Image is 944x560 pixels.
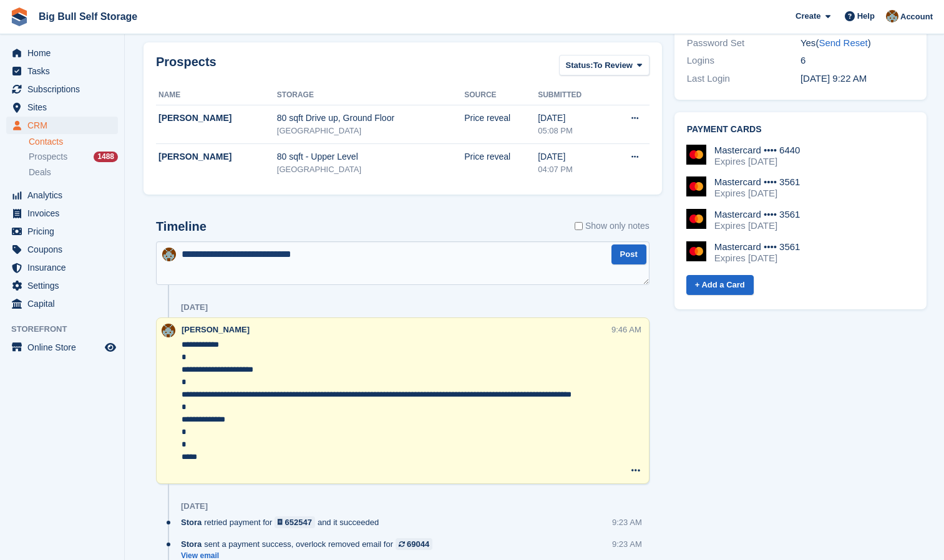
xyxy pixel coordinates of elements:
[103,340,118,355] a: Preview store
[687,54,800,68] div: Logins
[407,538,429,550] div: 69044
[714,209,800,220] div: Mastercard •••• 3561
[6,339,118,356] a: menu
[464,85,538,105] th: Source
[29,150,118,163] a: Prospects 1488
[27,117,102,134] span: CRM
[686,176,706,196] img: Mastercard Logo
[156,85,277,105] th: Name
[6,241,118,258] a: menu
[27,62,102,80] span: Tasks
[819,37,867,48] a: Send Reset
[714,156,800,167] div: Expires [DATE]
[538,85,608,105] th: Submitted
[27,339,102,356] span: Online Store
[162,324,175,337] img: Mike Llewellen Palmer
[181,538,439,550] div: sent a payment success, overlock removed email for
[29,167,51,178] span: Deals
[285,516,312,528] div: 652547
[162,248,176,261] img: Mike Llewellen Palmer
[612,516,642,528] div: 9:23 AM
[815,37,870,48] span: ( )
[886,10,898,22] img: Mike Llewellen Palmer
[559,55,650,75] button: Status: To Review
[687,72,800,86] div: Last Login
[27,99,102,116] span: Sites
[800,73,867,84] time: 2025-07-29 08:22:00 UTC
[593,59,633,72] span: To Review
[611,324,641,336] div: 9:46 AM
[34,6,142,27] a: Big Bull Self Storage
[714,253,800,264] div: Expires [DATE]
[538,112,608,125] div: [DATE]
[464,150,538,163] div: Price reveal
[181,516,202,528] span: Stora
[714,188,800,199] div: Expires [DATE]
[156,55,217,78] h2: Prospects
[6,223,118,240] a: menu
[6,295,118,312] a: menu
[181,516,385,528] div: retried payment for and it succeeded
[714,145,800,156] div: Mastercard •••• 6440
[6,186,118,204] a: menu
[158,112,277,125] div: [PERSON_NAME]
[181,302,208,312] div: [DATE]
[464,112,538,125] div: Price reveal
[6,99,118,116] a: menu
[27,223,102,240] span: Pricing
[538,150,608,163] div: [DATE]
[6,277,118,294] a: menu
[182,325,250,334] span: [PERSON_NAME]
[277,125,464,137] div: [GEOGRAPHIC_DATA]
[714,241,800,253] div: Mastercard •••• 3561
[11,323,124,336] span: Storefront
[10,7,29,26] img: stora-icon-8386f47178a22dfd0bd8f6a31ec36ba5ce8667c1dd55bd0f319d3a0aa187defe.svg
[27,44,102,62] span: Home
[156,220,207,234] h2: Timeline
[687,36,800,51] div: Password Set
[686,241,706,261] img: Mastercard Logo
[27,241,102,258] span: Coupons
[6,44,118,62] a: menu
[6,117,118,134] a: menu
[396,538,432,550] a: 69044
[612,538,642,550] div: 9:23 AM
[277,150,464,163] div: 80 sqft - Upper Level
[275,516,315,528] a: 652547
[800,54,914,68] div: 6
[181,538,202,550] span: Stora
[686,145,706,165] img: Mastercard Logo
[900,11,933,23] span: Account
[27,259,102,276] span: Insurance
[6,62,118,80] a: menu
[27,277,102,294] span: Settings
[277,85,464,105] th: Storage
[538,125,608,137] div: 05:08 PM
[857,10,875,22] span: Help
[27,205,102,222] span: Invoices
[686,209,706,229] img: Mastercard Logo
[29,136,118,148] a: Contacts
[27,186,102,204] span: Analytics
[575,220,650,233] label: Show only notes
[29,151,67,163] span: Prospects
[6,80,118,98] a: menu
[27,295,102,312] span: Capital
[181,501,208,511] div: [DATE]
[94,152,118,162] div: 1488
[566,59,593,72] span: Status:
[575,220,583,233] input: Show only notes
[29,166,118,179] a: Deals
[277,163,464,176] div: [GEOGRAPHIC_DATA]
[538,163,608,176] div: 04:07 PM
[800,36,914,51] div: Yes
[277,112,464,125] div: 80 sqft Drive up, Ground Floor
[796,10,820,22] span: Create
[714,220,800,231] div: Expires [DATE]
[158,150,277,163] div: [PERSON_NAME]
[611,244,646,265] button: Post
[714,176,800,188] div: Mastercard •••• 3561
[27,80,102,98] span: Subscriptions
[686,275,754,296] a: + Add a Card
[687,125,914,135] h2: Payment cards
